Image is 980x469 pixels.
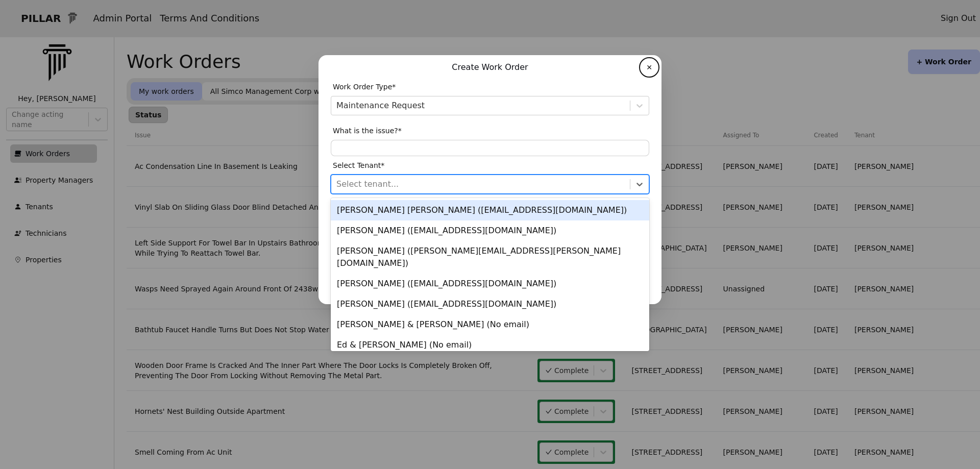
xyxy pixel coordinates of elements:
[333,82,396,92] span: Work Order Type*
[333,160,384,170] span: Select Tenant*
[331,220,649,241] div: [PERSON_NAME] ([EMAIL_ADDRESS][DOMAIN_NAME])
[331,200,649,220] div: [PERSON_NAME] [PERSON_NAME] ([EMAIL_ADDRESS][DOMAIN_NAME])
[331,274,649,294] div: [PERSON_NAME] ([EMAIL_ADDRESS][DOMAIN_NAME])
[331,241,649,274] div: [PERSON_NAME] ([PERSON_NAME][EMAIL_ADDRESS][PERSON_NAME][DOMAIN_NAME])
[331,335,649,355] div: Ed & [PERSON_NAME] (No email)
[641,59,657,76] button: ✕
[333,126,402,136] span: What is the issue?*
[331,294,649,314] div: [PERSON_NAME] ([EMAIL_ADDRESS][DOMAIN_NAME])
[331,61,649,73] p: Create Work Order
[331,314,649,335] div: [PERSON_NAME] & [PERSON_NAME] (No email)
